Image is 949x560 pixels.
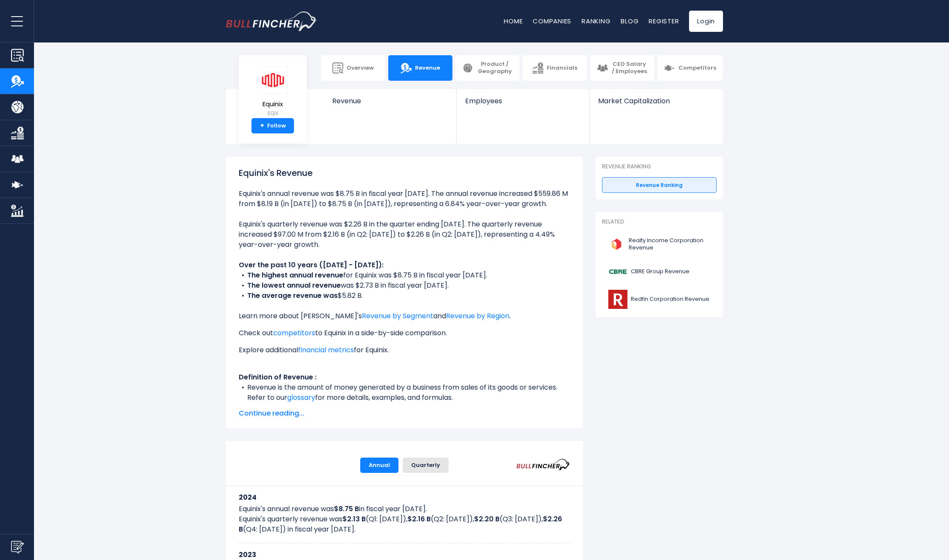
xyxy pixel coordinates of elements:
b: $2.13 B [342,514,366,524]
b: The highest annual revenue [247,270,343,280]
img: CBRE logo [607,262,628,281]
span: Revenue [415,65,440,72]
b: The lowest annual revenue [247,280,341,290]
p: Equinix's annual revenue was in fiscal year [DATE]. [239,504,570,514]
b: Definition of Revenue : [239,372,316,382]
b: $2.16 B [407,514,431,524]
a: glossary [287,393,315,402]
h3: 2023 [239,549,570,560]
button: Quarterly [403,458,449,473]
a: Financials [523,55,587,81]
span: Financials [547,65,577,72]
a: Redfin Corporation Revenue [602,288,717,311]
li: Equinix's annual revenue was $8.75 B in fiscal year [DATE]. The annual revenue increased $559.86 ... [239,189,570,209]
li: was $2.73 B in fiscal year [DATE]. [239,280,570,291]
a: Go to homepage [226,11,317,31]
a: Blog [621,17,638,25]
img: RDFN logo [607,290,628,309]
a: Competitors [657,55,723,81]
a: Login [689,11,723,32]
span: CEO Salary / Employees [611,61,647,75]
b: $2.20 B [474,514,500,524]
span: Revenue [332,97,448,105]
span: Employees [465,97,580,105]
img: O logo [607,235,626,254]
p: Learn more about [PERSON_NAME]'s and . [239,311,570,321]
span: Equinix [258,101,288,108]
a: Product / Geography [455,55,520,81]
h3: 2024 [239,492,570,503]
a: financial metrics [298,345,354,355]
a: Overview [321,55,385,81]
span: Market Capitalization [598,97,714,105]
a: Equinix EQIX [257,65,288,119]
span: Continue reading... [239,408,570,419]
span: Product / Geography [477,61,513,75]
strong: + [260,122,264,130]
a: Revenue Ranking [602,177,717,193]
li: for Equinix was $8.75 B in fiscal year [DATE]. [239,270,570,280]
span: Overview [347,65,374,72]
span: Competitors [678,65,716,72]
a: Employees [457,89,589,119]
b: The average revenue was [247,291,338,300]
a: +Follow [251,118,294,133]
p: Revenue Ranking [602,163,717,170]
a: competitors [273,328,315,338]
a: Revenue by Segment [362,311,433,321]
b: Over the past 10 years ([DATE] - [DATE]): [239,260,384,270]
a: Ranking [582,17,610,25]
p: Explore additional for Equinix. [239,345,570,355]
button: Annual [360,458,398,473]
a: Revenue [324,89,457,119]
a: Register [649,17,679,25]
b: $2.26 B [239,514,562,534]
small: EQIX [258,110,288,117]
a: Revenue by Region [446,311,509,321]
li: Revenue is the amount of money generated by a business from sales of its goods or services. Refer... [239,382,570,403]
p: Check out to Equinix in a side-by-side comparison. [239,328,570,338]
a: Home [504,17,523,25]
a: Market Capitalization [590,89,722,119]
a: Realty Income Corporation Revenue [602,232,717,256]
a: CEO Salary / Employees [590,55,654,81]
li: Equinix's quarterly revenue was $2.26 B in the quarter ending [DATE]. The quarterly revenue incre... [239,219,570,250]
b: $8.75 B [334,504,359,514]
h1: Equinix's Revenue [239,167,570,179]
p: Related [602,218,717,226]
img: bullfincher logo [226,11,317,31]
a: Revenue [388,55,452,81]
a: CBRE Group Revenue [602,260,717,283]
li: $5.82 B. [239,291,570,301]
a: Companies [533,17,571,25]
p: Equinix's quarterly revenue was (Q1: [DATE]), (Q2: [DATE]), (Q3: [DATE]), (Q4: [DATE]) in fiscal ... [239,514,570,535]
